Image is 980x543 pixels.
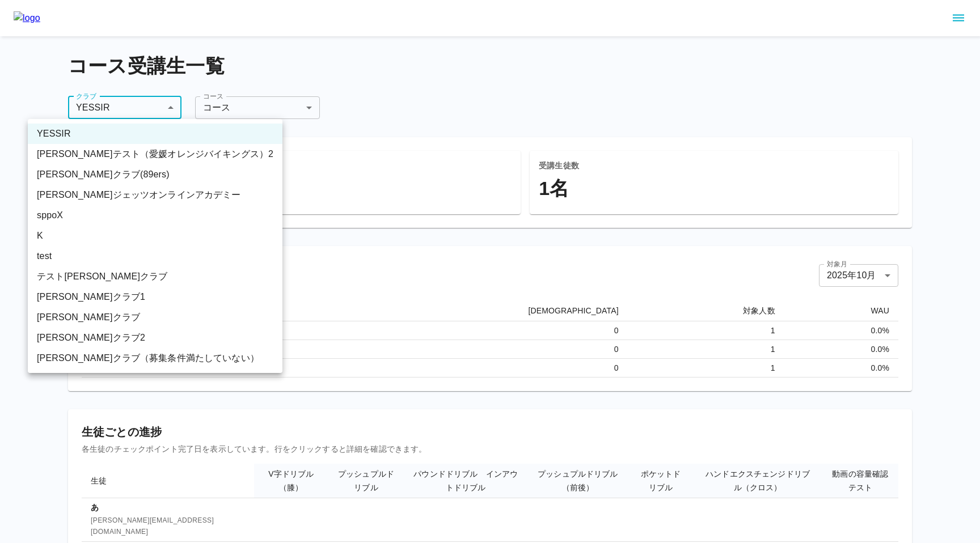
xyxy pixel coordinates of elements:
[28,328,282,348] li: [PERSON_NAME]クラブ2
[28,124,282,144] li: YESSIR
[28,185,282,205] li: [PERSON_NAME]ジェッツオンラインアカデミー
[28,266,282,287] li: テスト[PERSON_NAME]クラブ
[28,348,282,368] li: [PERSON_NAME]クラブ（募集条件満たしていない）
[28,164,282,185] li: [PERSON_NAME]クラブ(89ers)
[28,205,282,226] li: sppoX
[28,246,282,266] li: test
[28,287,282,307] li: [PERSON_NAME]クラブ1
[28,226,282,246] li: K
[28,307,282,328] li: [PERSON_NAME]クラブ
[28,144,282,164] li: [PERSON_NAME]テスト（愛媛オレンジバイキングス）2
